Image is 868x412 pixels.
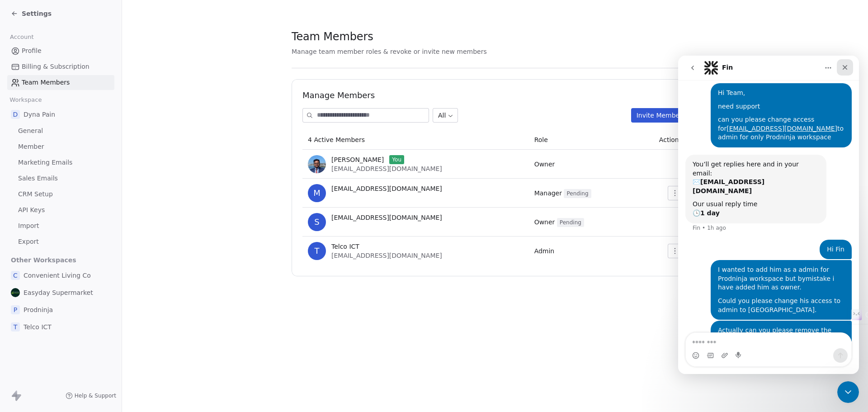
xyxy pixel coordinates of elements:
span: [EMAIL_ADDRESS][DOMAIN_NAME] [331,252,442,259]
span: Account [6,30,38,44]
span: Sales Emails [18,174,58,183]
span: Manager [534,189,591,197]
span: Owner [534,161,555,168]
span: Prodninja [24,305,53,314]
span: Pending [557,218,584,227]
span: [EMAIL_ADDRESS][DOMAIN_NAME] [331,184,442,193]
img: eFpEFON8W_us7bp7k4x98Zjar8xH9cRgZl52c-vDxDk [308,155,326,173]
img: 500x500%20-%20Dark%20-%20Social%20Media.svg [11,288,20,297]
span: Dyna Pain [24,110,55,119]
span: [EMAIL_ADDRESS][DOMAIN_NAME] [331,165,442,172]
a: Import [7,218,114,233]
span: Pending [564,189,591,198]
span: [EMAIL_ADDRESS][DOMAIN_NAME] [331,213,442,222]
span: Telco ICT [24,322,52,331]
span: CRM Setup [18,189,53,199]
span: Team Members [292,30,373,43]
span: Owner [534,218,584,226]
span: Role [534,136,548,143]
span: T [11,322,20,331]
a: Profile [7,43,114,58]
span: s [308,213,326,231]
span: T [308,242,326,260]
span: Member [18,142,44,152]
span: P [11,305,20,314]
span: [PERSON_NAME] [331,155,384,164]
a: General [7,123,114,138]
span: m [308,184,326,202]
h1: Manage Members [302,90,688,101]
iframe: To enrich screen reader interactions, please activate Accessibility in Grammarly extension settings [678,56,859,374]
span: Import [18,221,39,231]
button: Invite Member [631,108,688,123]
span: Easyday Supermarket [24,288,93,297]
a: Member [7,139,114,154]
a: Billing & Subscription [7,59,114,74]
span: Workspace [6,93,46,107]
span: Marketing Emails [18,158,72,167]
span: 4 Active Members [308,136,365,143]
span: You [389,155,404,164]
span: API Keys [18,205,45,215]
span: Manage team member roles & revoke or invite new members [292,48,487,55]
span: Telco ICT [331,242,359,251]
span: General [18,126,43,136]
a: Help & Support [66,392,116,399]
span: Other Workspaces [7,253,80,267]
a: Sales Emails [7,171,114,186]
span: Admin [534,247,555,255]
span: Profile [22,46,42,56]
span: D [11,110,20,119]
a: Settings [11,9,52,18]
a: CRM Setup [7,187,114,202]
a: API Keys [7,203,114,218]
a: Marketing Emails [7,155,114,170]
span: Convenient Living Co [24,271,91,280]
span: Actions [659,136,682,143]
span: Export [18,237,39,246]
span: Billing & Subscription [22,62,90,71]
iframe: Intercom live chat [837,381,859,403]
span: C [11,271,20,280]
a: Team Members [7,75,114,90]
a: Export [7,234,114,249]
span: Team Members [22,78,70,87]
span: Help & Support [75,392,116,399]
span: Settings [22,9,52,18]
